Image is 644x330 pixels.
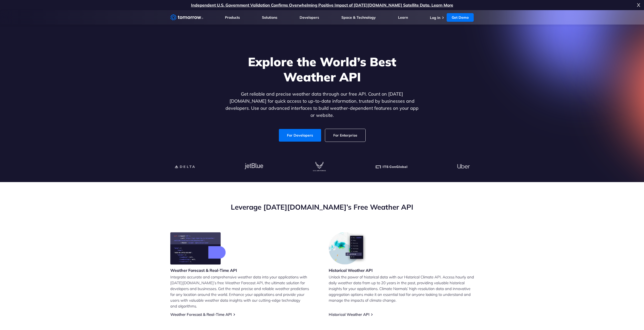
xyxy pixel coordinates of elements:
[224,54,420,84] h1: Explore the World’s Best Weather API
[341,15,376,20] a: Space & Technology
[191,3,453,8] a: Independent U.S. Government Validation Confirms Overwhelming Positive Impact of [DATE][DOMAIN_NAM...
[170,274,316,309] p: Integrate accurate and comprehensive weather data into your applications with [DATE][DOMAIN_NAME]...
[170,268,237,273] h3: Weather Forecast & Real-Time API
[225,15,240,20] a: Products
[447,13,474,22] a: Get Demo
[430,15,440,20] a: Log In
[170,202,474,212] h2: Leverage [DATE][DOMAIN_NAME]’s Free Weather API
[170,14,203,21] a: Home link
[262,15,277,20] a: Solutions
[329,268,373,273] h3: Historical Weather API
[325,129,365,142] a: For Enterprise
[279,129,321,142] a: For Developers
[224,91,420,119] p: Get reliable and precise weather data through our free API. Count on [DATE][DOMAIN_NAME] for quic...
[398,15,408,20] a: Learn
[329,312,369,317] a: Historical Weather API
[170,312,232,317] a: Weather Forecast & Real-Time API
[300,15,319,20] a: Developers
[329,274,474,303] p: Unlock the power of historical data with our Historical Climate API. Access hourly and daily weat...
